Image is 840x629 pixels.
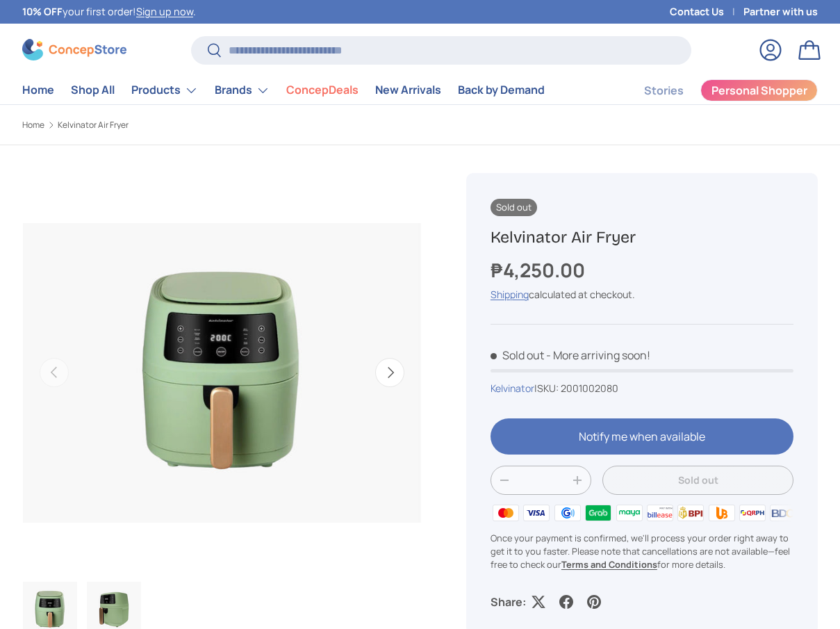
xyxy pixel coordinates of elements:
div: calculated at checkout. [491,287,793,302]
img: ubp [706,502,736,523]
nav: Primary [22,76,545,104]
a: Contact Us [670,4,743,19]
a: Kelvinator [491,382,534,395]
a: Terms and Conditions [561,558,657,571]
a: Brands [215,76,270,104]
button: Sold out [602,466,793,496]
img: bpi [675,502,706,523]
a: Home [22,76,54,104]
img: qrph [737,502,768,523]
nav: Breadcrumbs [22,119,444,131]
strong: 10% OFF [22,5,63,18]
span: Sold out [491,199,537,216]
img: billease [645,502,675,523]
img: maya [613,502,644,523]
a: Home [22,121,44,129]
img: visa [521,502,552,523]
a: Products [131,76,198,104]
img: ConcepStore [22,39,126,60]
nav: Secondary [611,76,818,104]
img: bdo [768,502,798,523]
span: | [534,382,618,395]
span: Personal Shopper [711,85,807,96]
img: master [491,502,521,523]
a: ConcepDeals [286,76,359,104]
h1: Kelvinator Air Fryer [491,227,793,247]
a: Sign up now [136,5,193,18]
a: Shipping [491,288,529,301]
span: SKU: [537,382,559,395]
span: Sold out [491,348,544,363]
a: Stories [644,77,684,104]
p: - More arriving soon! [546,348,650,363]
p: your first order! . [22,4,196,19]
img: gcash [552,502,583,523]
a: Partner with us [743,4,818,19]
p: Once your payment is confirmed, we'll process your order right away to get it to you faster. Plea... [491,532,793,572]
summary: Products [123,76,206,104]
p: Share: [491,594,526,610]
strong: ₱4,250.00 [491,257,588,283]
a: Back by Demand [458,76,545,104]
a: Shop All [71,76,115,104]
a: New Arrivals [375,76,441,104]
a: Kelvinator Air Fryer [58,121,129,129]
img: grabpay [583,502,613,523]
a: Personal Shopper [700,79,818,101]
summary: Brands [206,76,278,104]
span: 2001002080 [561,382,618,395]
